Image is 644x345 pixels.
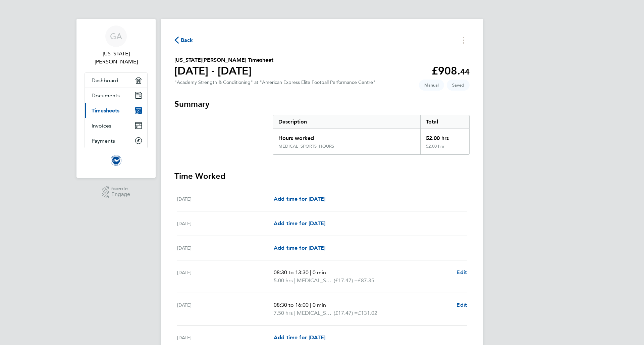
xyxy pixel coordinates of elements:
a: Invoices [85,118,147,133]
span: Invoices [92,122,111,129]
span: This timesheet is Saved. [447,80,470,91]
span: Documents [92,92,120,99]
span: £87.35 [358,277,374,284]
div: [DATE] [177,334,274,342]
div: Total [420,115,469,129]
div: [DATE] [177,195,274,203]
span: (£17.47) = [334,310,358,316]
span: Engage [111,192,130,197]
span: | [310,302,311,308]
a: Go to home page [85,155,148,166]
span: | [310,269,311,276]
span: (£17.47) = [334,277,358,284]
a: Powered byEngage [102,186,130,199]
span: 08:30 to 13:30 [274,269,309,276]
div: [DATE] [177,301,274,317]
button: Timesheets Menu [458,35,470,45]
span: Add time for [DATE] [274,245,325,251]
span: Dashboard [92,77,118,84]
a: GA[US_STATE][PERSON_NAME] [85,26,148,66]
span: 08:30 to 16:00 [274,302,309,308]
a: Edit [457,301,467,309]
div: MEDICAL_SPORTS_HOURS [278,144,334,149]
div: Summary [273,115,470,155]
div: [DATE] [177,219,274,228]
button: Back [174,36,193,44]
span: Edit [457,269,467,276]
a: Add time for [DATE] [274,334,325,342]
span: MEDICAL_SPORTS_HOURS [297,309,334,317]
a: Add time for [DATE] [274,195,325,203]
span: GA [110,32,122,41]
div: [DATE] [177,268,274,285]
img: brightonandhovealbion-logo-retina.png [111,155,121,166]
a: Dashboard [85,73,147,88]
span: Edit [457,302,467,308]
nav: Main navigation [76,19,156,178]
a: Timesheets [85,103,147,118]
span: MEDICAL_SPORTS_HOURS [297,277,334,285]
h1: [DATE] - [DATE] [174,64,273,78]
a: Add time for [DATE] [274,244,325,252]
span: 7.50 hrs [274,310,293,316]
div: Description [273,115,420,129]
span: 0 min [313,269,326,276]
a: Payments [85,133,147,148]
span: Add time for [DATE] [274,196,325,202]
h3: Time Worked [174,171,470,182]
span: Timesheets [92,107,119,114]
div: Hours worked [273,129,420,144]
span: 44 [460,67,470,77]
span: Payments [92,138,115,144]
a: Documents [85,88,147,103]
h2: [US_STATE][PERSON_NAME] Timesheet [174,56,273,64]
div: 52.00 hrs [420,129,469,144]
span: Back [181,36,193,44]
span: 0 min [313,302,326,308]
h3: Summary [174,99,470,109]
span: This timesheet was manually created. [419,80,444,91]
span: | [294,277,296,284]
span: Powered by [111,186,130,192]
div: [DATE] [177,244,274,252]
span: Add time for [DATE] [274,220,325,227]
div: 52.00 hrs [420,144,469,154]
span: Georgia Adams [85,50,148,66]
span: Add time for [DATE] [274,334,325,341]
a: Edit [457,268,467,277]
span: 5.00 hrs [274,277,293,284]
div: "Academy Strength & Conditioning" at "American Express Elite Football Performance Centre" [174,80,375,85]
span: | [294,310,296,316]
span: £131.02 [358,310,377,316]
app-decimal: £908. [432,64,470,77]
a: Add time for [DATE] [274,219,325,228]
